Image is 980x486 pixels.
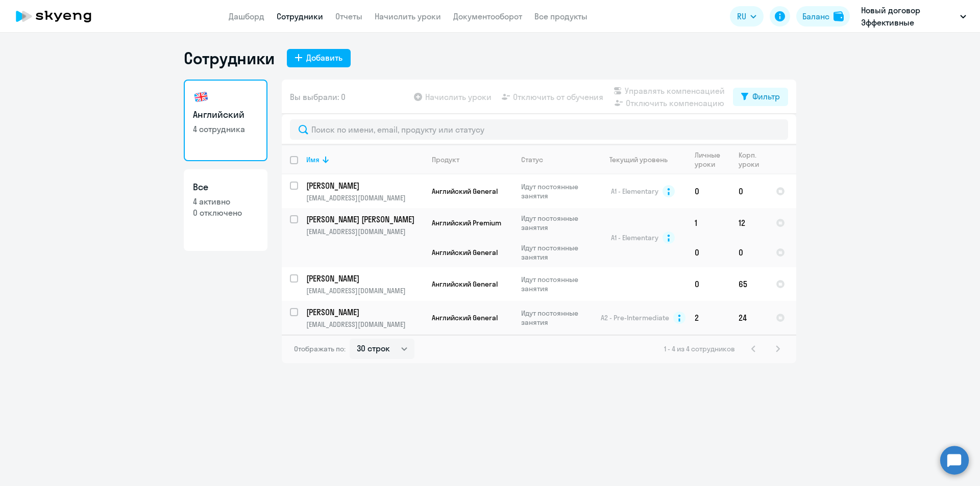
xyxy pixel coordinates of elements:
td: 12 [730,208,768,238]
p: Идут постоянные занятия [521,182,591,200]
div: Личные уроки [695,150,730,169]
span: Вы выбрали: 0 [290,91,346,103]
input: Поиск по имени, email, продукту или статусу [290,119,788,140]
td: 0 [730,238,768,267]
div: Статус [521,155,543,164]
p: Идут постоянные занятия [521,214,591,232]
span: A1 - Elementary [611,233,658,242]
p: 4 активно [193,196,258,207]
p: [EMAIL_ADDRESS][DOMAIN_NAME] [306,320,423,329]
div: Имя [306,155,423,164]
div: Фильтр [752,90,780,103]
div: Продукт [432,155,459,164]
td: 65 [730,267,768,301]
div: Добавить [306,52,342,64]
button: Фильтр [733,88,788,106]
button: Балансbalance [796,6,850,27]
a: [PERSON_NAME] [PERSON_NAME] [306,214,423,225]
a: Начислить уроки [375,11,441,21]
p: Идут постоянные занятия [521,309,591,327]
td: 0 [687,174,730,208]
a: Дашборд [229,11,264,21]
button: Добавить [287,49,351,67]
p: [PERSON_NAME] [306,180,422,191]
a: Английский4 сотрудника [184,80,267,161]
div: Текущий уровень [609,155,668,164]
h3: Все [193,181,258,194]
div: Баланс [802,10,829,22]
p: [PERSON_NAME] [PERSON_NAME] [306,214,422,225]
td: 1 [687,208,730,238]
span: A1 - Elementary [611,187,658,196]
div: Текущий уровень [600,155,686,164]
p: [PERSON_NAME] [306,273,422,284]
div: Имя [306,155,320,164]
a: Все4 активно0 отключено [184,169,267,251]
span: Английский General [432,187,498,196]
h1: Сотрудники [184,48,275,68]
td: 2 [687,301,730,335]
a: [PERSON_NAME] [306,273,423,284]
div: Корп. уроки [739,150,767,169]
span: Английский Premium [432,218,501,227]
span: RU [737,10,746,22]
p: [EMAIL_ADDRESS][DOMAIN_NAME] [306,193,423,202]
p: [EMAIL_ADDRESS][DOMAIN_NAME] [306,227,423,236]
p: Новый договор Эффективные Технологии, ЭФФЕКТИВНЫЕ ТЕХНОЛОГИИ, ООО [861,4,956,29]
a: [PERSON_NAME] [306,306,423,318]
a: Сотрудники [277,11,323,21]
h3: Английский [193,108,258,121]
p: Идут постоянные занятия [521,275,591,293]
p: 0 отключено [193,207,258,218]
span: Отображать по: [294,344,346,353]
a: [PERSON_NAME] [306,180,423,191]
td: 0 [730,174,768,208]
td: 24 [730,301,768,335]
p: Идут постоянные занятия [521,243,591,262]
td: 0 [687,267,730,301]
button: RU [730,6,764,27]
span: Английский General [432,279,498,289]
p: 4 сотрудника [193,123,258,135]
a: Отчеты [335,11,362,21]
span: 1 - 4 из 4 сотрудников [664,344,735,353]
span: Английский General [432,248,498,257]
p: [EMAIL_ADDRESS][DOMAIN_NAME] [306,286,423,295]
img: english [193,89,209,105]
a: Документооборот [453,11,522,21]
span: Английский General [432,313,498,322]
button: Новый договор Эффективные Технологии, ЭФФЕКТИВНЫЕ ТЕХНОЛОГИИ, ООО [856,4,971,29]
td: 0 [687,238,730,267]
img: balance [834,11,844,21]
p: [PERSON_NAME] [306,306,422,318]
a: Все продукты [534,11,587,21]
span: A2 - Pre-Intermediate [601,313,669,322]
